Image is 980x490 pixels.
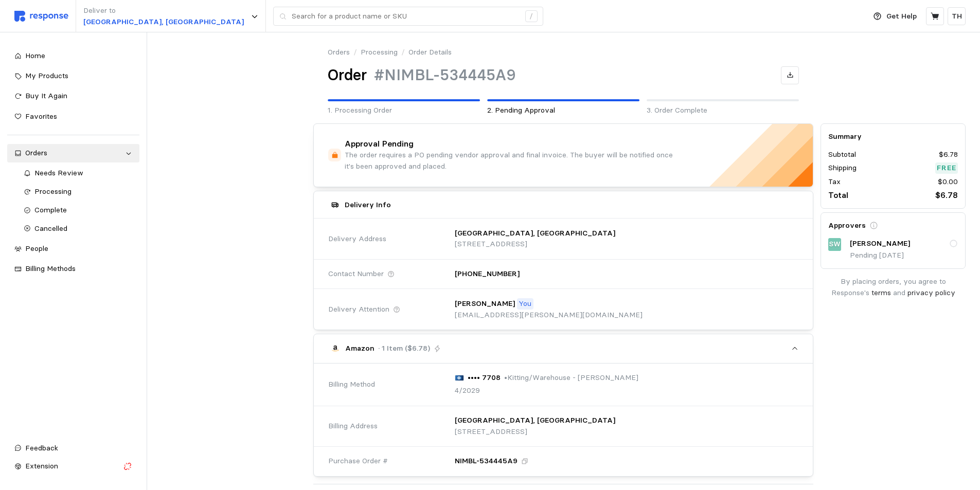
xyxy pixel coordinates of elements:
div: / [525,10,538,23]
h1: Order [328,65,367,85]
p: Order Details [408,47,452,58]
h4: Approval Pending [345,138,414,150]
a: Favorites [7,107,139,126]
span: Delivery Attention [328,304,389,315]
a: People [7,240,139,258]
p: [PHONE_NUMBER] [455,268,520,280]
span: Home [25,51,45,60]
button: Get Help [867,7,923,26]
span: Billing Methods [25,264,76,273]
a: terms [871,288,891,297]
a: Processing [16,183,139,201]
p: [STREET_ADDRESS] [455,239,615,250]
p: Shipping [828,162,857,174]
p: [PERSON_NAME] [850,238,910,249]
a: privacy policy [907,288,955,297]
button: TH [948,7,966,25]
p: NIMBL-534445A9 [455,456,518,467]
a: Needs Review [16,164,139,183]
a: Cancelled [16,220,139,238]
a: Processing [361,47,398,58]
p: 3. Order Complete [647,105,799,116]
p: [GEOGRAPHIC_DATA], [GEOGRAPHIC_DATA] [83,16,244,28]
a: Buy It Again [7,87,139,105]
p: 1. Processing Order [328,105,480,116]
p: 2. Pending Approval [487,105,639,116]
div: Amazon· 1 Item ($6.78) [314,364,813,476]
span: Contact Number [328,268,384,280]
a: My Products [7,67,139,85]
span: People [25,244,48,253]
span: Processing [34,187,72,196]
p: Tax [828,176,841,188]
a: Orders [328,47,350,58]
span: Feedback [25,443,58,452]
h5: Approvers [828,220,866,231]
p: [PERSON_NAME] [455,298,515,310]
span: Needs Review [34,168,83,177]
a: Home [7,47,139,65]
p: • Kitting/Warehouse - [PERSON_NAME] [504,372,638,384]
span: Extension [25,461,58,470]
p: / [401,47,405,58]
p: [GEOGRAPHIC_DATA], [GEOGRAPHIC_DATA] [455,228,615,239]
span: Complete [34,205,67,214]
p: Get Help [886,11,917,22]
span: Cancelled [34,224,67,233]
p: TH [952,11,962,22]
a: Orders [7,144,139,162]
div: Orders [25,148,121,159]
p: · 1 Item ($6.78) [378,343,430,354]
button: Extension [7,457,139,476]
span: Delivery Address [328,233,386,245]
span: Buy It Again [25,91,67,100]
p: $6.78 [935,189,958,202]
p: 4/2029 [455,385,480,396]
p: $6.78 [939,149,958,160]
h5: Summary [828,131,958,142]
p: [GEOGRAPHIC_DATA], [GEOGRAPHIC_DATA] [455,415,615,426]
span: Favorites [25,112,57,121]
p: Total [828,189,848,202]
a: Billing Methods [7,260,139,278]
button: Feedback [7,439,139,458]
p: $0.00 [938,176,958,188]
span: Billing Address [328,421,378,432]
p: [STREET_ADDRESS] [455,426,615,438]
p: •••• 7708 [468,372,501,384]
span: My Products [25,71,68,80]
img: svg%3e [14,11,68,22]
h5: Delivery Info [345,199,391,210]
p: The order requires a PO pending vendor approval and final invoice. The buyer will be notified onc... [345,150,681,172]
span: Billing Method [328,379,375,390]
input: Search for a product name or SKU [292,7,520,26]
p: Pending [DATE] [850,250,958,261]
p: Amazon [345,343,375,354]
p: [EMAIL_ADDRESS][PERSON_NAME][DOMAIN_NAME] [455,310,643,321]
p: / [353,47,357,58]
p: Subtotal [828,149,856,160]
h1: #NIMBL-534445A9 [374,65,516,85]
span: Purchase Order # [328,456,388,467]
button: Amazon· 1 Item ($6.78) [314,334,813,363]
p: Deliver to [83,5,244,16]
img: svg%3e [455,375,464,381]
p: By placing orders, you agree to Response's and [821,276,966,298]
p: Free [937,162,956,174]
p: You [519,298,531,310]
a: Complete [16,201,139,220]
p: SW [829,239,841,250]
